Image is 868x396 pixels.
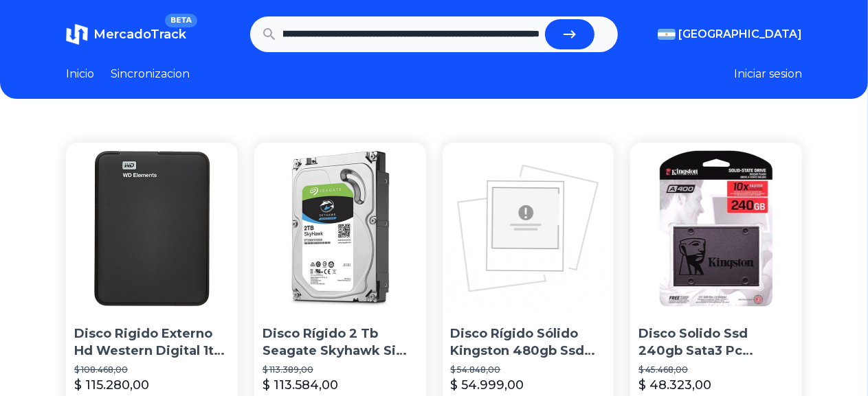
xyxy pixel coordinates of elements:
p: $ 113.584,00 [263,375,338,395]
img: Disco Rígido Sólido Kingston 480gb Ssd Now A400 Sata3 2.5 [443,143,614,314]
p: $ 113.389,00 [263,364,418,375]
p: $ 108.468,00 [74,364,230,375]
img: Disco Rígido 2 Tb Seagate Skyhawk Simil Purple Wd Dvr Cct [254,143,426,314]
p: Disco Rígido Sólido Kingston 480gb Ssd Now A400 Sata3 2.5 [451,325,606,360]
p: $ 115.280,00 [74,375,149,395]
a: Sincronizacion [111,66,190,82]
span: BETA [165,14,197,27]
p: $ 54.848,00 [451,364,606,375]
p: $ 45.468,00 [638,364,794,375]
button: [GEOGRAPHIC_DATA] [658,26,802,43]
button: Iniciar sesion [734,66,802,82]
p: Disco Rigido Externo Hd Western Digital 1tb Usb 3.0 Win/mac [74,325,230,360]
img: Disco Solido Ssd 240gb Sata3 Pc Notebook Mac [630,143,802,314]
p: $ 48.323,00 [638,375,711,395]
p: $ 54.999,00 [451,375,524,395]
img: MercadoTrack [66,23,88,45]
img: Argentina [658,29,676,40]
p: Disco Rígido 2 Tb Seagate Skyhawk Simil Purple Wd Dvr Cct [263,325,418,360]
span: MercadoTrack [93,27,186,42]
span: [GEOGRAPHIC_DATA] [678,26,802,43]
a: Inicio [66,66,94,82]
p: Disco Solido Ssd 240gb Sata3 Pc Notebook Mac [638,325,794,360]
img: Disco Rigido Externo Hd Western Digital 1tb Usb 3.0 Win/mac [66,143,238,314]
a: MercadoTrackBETA [66,23,186,45]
